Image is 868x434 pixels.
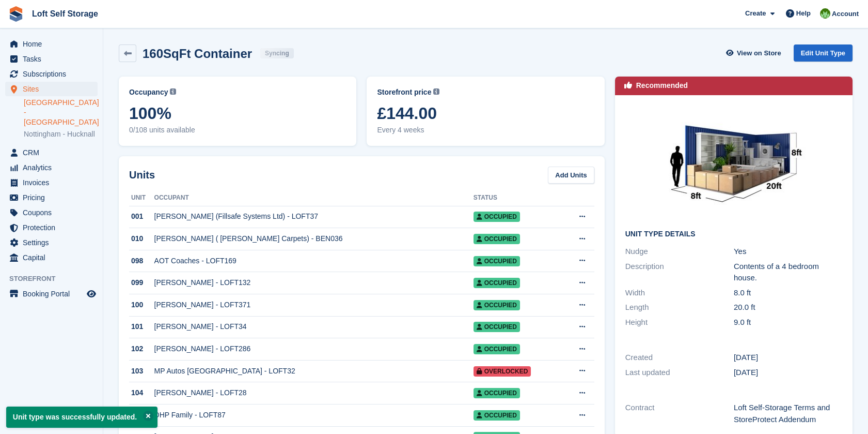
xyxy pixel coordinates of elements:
[832,9,859,19] span: Account
[23,250,85,265] span: Capital
[154,277,474,288] div: [PERSON_NAME] - LOFT132
[5,160,98,175] a: menu
[5,52,98,66] a: menu
[796,8,811,19] span: Help
[154,190,474,206] th: Occupant
[474,388,520,398] span: Occupied
[129,321,154,332] div: 101
[154,233,474,244] div: [PERSON_NAME] ( [PERSON_NAME] Carpets) - BEN036
[734,261,842,284] div: Contents of a 4 bedroom house.
[129,387,154,398] div: 104
[734,287,842,299] div: 8.0 ft
[820,8,830,19] img: James Johnson
[625,402,734,425] div: Contract
[23,145,85,160] span: CRM
[23,160,85,175] span: Analytics
[5,220,98,235] a: menu
[625,287,734,299] div: Width
[129,87,168,98] span: Occupancy
[129,104,346,123] span: 100%
[377,125,594,136] span: Every 4 weeks
[737,48,781,58] span: View on Store
[656,106,811,222] img: 20-ft-container.jpg
[734,246,842,258] div: Yes
[5,250,98,265] a: menu
[636,80,688,91] div: Recommended
[143,47,252,61] h2: 160SqFt Container
[625,352,734,364] div: Created
[474,256,520,266] span: Occupied
[625,246,734,258] div: Nudge
[625,261,734,284] div: Description
[5,175,98,190] a: menu
[6,407,157,428] p: Unit type was successfully updated.
[23,287,85,301] span: Booking Portal
[474,366,531,377] span: Overlocked
[129,233,154,244] div: 010
[377,87,431,98] span: Storefront price
[154,211,474,222] div: [PERSON_NAME] (Fillsafe Systems Ltd) - LOFT37
[625,317,734,328] div: Height
[154,256,474,266] div: AOT Coaches - LOFT169
[260,48,294,58] div: Syncing
[154,387,474,398] div: [PERSON_NAME] - LOFT28
[5,190,98,205] a: menu
[154,321,474,332] div: [PERSON_NAME] - LOFT34
[129,190,154,206] th: Unit
[23,67,85,81] span: Subscriptions
[5,37,98,51] a: menu
[23,82,85,96] span: Sites
[23,220,85,235] span: Protection
[794,44,853,62] a: Edit Unit Type
[28,5,102,22] a: Loft Self Storage
[154,366,474,377] div: MP Autos [GEOGRAPHIC_DATA] - LOFT32
[625,230,842,238] h2: Unit Type details
[474,278,520,288] span: Occupied
[745,8,766,19] span: Create
[154,410,474,421] div: DHP Family - LOFT87
[154,300,474,310] div: [PERSON_NAME] - LOFT371
[129,343,154,354] div: 102
[625,367,734,379] div: Last updated
[23,37,85,51] span: Home
[24,98,98,127] a: [GEOGRAPHIC_DATA] - [GEOGRAPHIC_DATA]
[725,44,785,62] a: View on Store
[734,352,842,364] div: [DATE]
[625,302,734,313] div: Length
[474,344,520,354] span: Occupied
[474,322,520,332] span: Occupied
[5,82,98,96] a: menu
[9,274,103,284] span: Storefront
[474,300,520,310] span: Occupied
[474,410,520,421] span: Occupied
[129,256,154,266] div: 098
[129,366,154,377] div: 103
[734,402,842,425] div: Loft Self-Storage Terms and StoreProtect Addendum
[548,167,594,184] a: Add Units
[23,205,85,220] span: Coupons
[129,277,154,288] div: 099
[85,288,98,300] a: Preview store
[5,145,98,160] a: menu
[377,104,594,123] span: £144.00
[8,6,24,22] img: stora-icon-8386f47178a22dfd0bd8f6a31ec36ba5ce8667c1dd55bd0f319d3a0aa187defe.svg
[129,125,346,136] span: 0/108 units available
[5,67,98,81] a: menu
[170,88,176,95] img: icon-info-grey-7440780725fd019a000dd9b08b2336e03edf1995a4989e88bcd33f0948082b44.svg
[23,190,85,205] span: Pricing
[5,235,98,250] a: menu
[129,167,155,183] h2: Units
[5,205,98,220] a: menu
[23,52,85,66] span: Tasks
[154,343,474,354] div: [PERSON_NAME] - LOFT286
[24,129,98,139] a: Nottingham - Hucknall
[129,211,154,222] div: 001
[474,234,520,244] span: Occupied
[23,175,85,190] span: Invoices
[433,88,439,95] img: icon-info-grey-7440780725fd019a000dd9b08b2336e03edf1995a4989e88bcd33f0948082b44.svg
[5,287,98,301] a: menu
[474,190,561,206] th: Status
[23,235,85,250] span: Settings
[734,317,842,328] div: 9.0 ft
[734,302,842,313] div: 20.0 ft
